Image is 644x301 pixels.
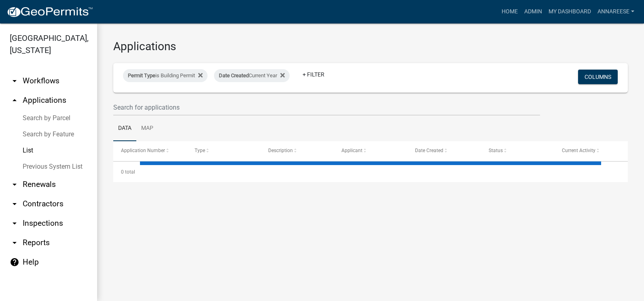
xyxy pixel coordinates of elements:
[10,199,19,209] i: arrow_drop_down
[334,141,407,161] datatable-header-cell: Applicant
[545,4,594,19] a: My Dashboard
[489,148,503,153] span: Status
[10,218,19,228] i: arrow_drop_down
[10,257,19,267] i: help
[10,95,19,105] i: arrow_drop_up
[407,141,481,161] datatable-header-cell: Date Created
[341,148,362,153] span: Applicant
[113,99,540,116] input: Search for applications
[562,148,595,153] span: Current Activity
[214,69,290,82] div: Current Year
[10,238,19,248] i: arrow_drop_down
[415,148,443,153] span: Date Created
[10,180,19,189] i: arrow_drop_down
[113,40,628,53] h3: Applications
[136,116,158,142] a: Map
[554,141,628,161] datatable-header-cell: Current Activity
[521,4,545,19] a: Admin
[113,162,628,182] div: 0 total
[113,116,136,142] a: Data
[123,69,208,82] div: is Building Permit
[113,141,187,161] datatable-header-cell: Application Number
[498,4,521,19] a: Home
[187,141,261,161] datatable-header-cell: Type
[594,4,638,19] a: annareese
[260,141,334,161] datatable-header-cell: Description
[219,72,249,78] span: Date Created
[481,141,555,161] datatable-header-cell: Status
[195,148,205,153] span: Type
[268,148,293,153] span: Description
[128,72,155,78] span: Permit Type
[296,67,331,82] a: + Filter
[10,76,19,86] i: arrow_drop_down
[121,148,165,153] span: Application Number
[578,70,618,84] button: Columns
